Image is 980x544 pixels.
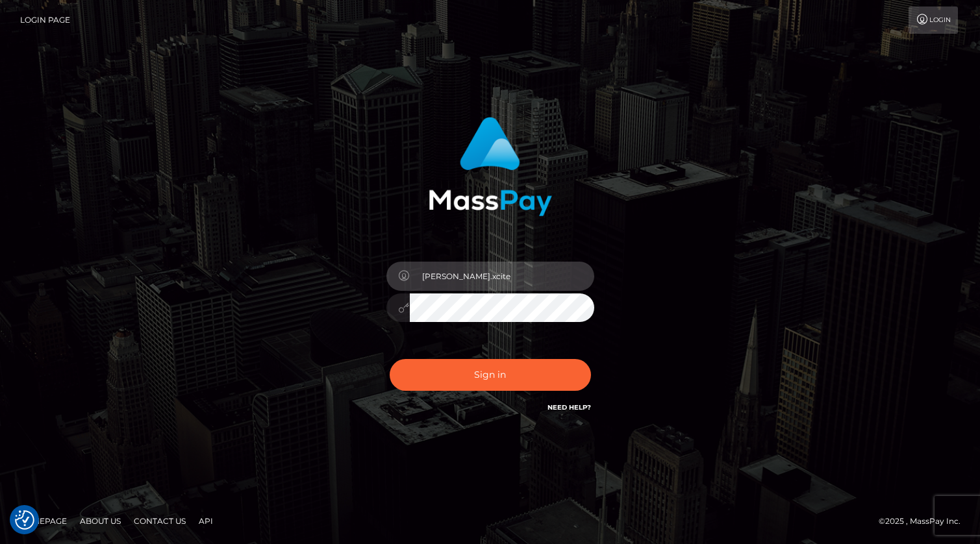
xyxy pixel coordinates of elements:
button: Sign in [390,359,591,391]
img: Revisit consent button [15,510,34,530]
img: MassPay Login [429,117,552,216]
a: Login Page [20,6,70,34]
a: About Us [75,511,126,531]
a: Contact Us [129,511,191,531]
input: Username... [410,262,594,291]
a: API [194,511,218,531]
div: © 2025 , MassPay Inc. [879,514,970,528]
a: Need Help? [547,403,591,412]
button: Consent Preferences [15,510,34,530]
a: Login [909,6,958,34]
a: Homepage [14,511,72,531]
